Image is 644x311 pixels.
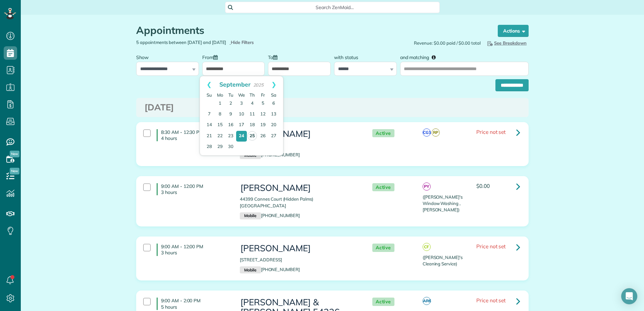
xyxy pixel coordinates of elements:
a: 24 [236,131,247,142]
label: and matching [400,51,441,63]
a: 6 [268,98,279,109]
a: 29 [215,142,225,152]
h4: 9:00 AM - 12:00 PM [157,183,230,195]
span: Saturday [271,92,276,98]
a: Prev [200,76,218,93]
span: RP [432,128,440,137]
h4: 9:00 AM - 12:00 PM [157,244,230,256]
p: [STREET_ADDRESS] [240,142,359,148]
a: 9 [225,109,236,120]
span: Sunday [207,92,212,98]
a: 13 [268,109,279,120]
span: See Breakdown [486,40,527,46]
a: 21 [204,131,215,142]
div: Open Intercom Messenger [621,288,637,304]
span: September [219,81,251,88]
a: 30 [225,142,236,152]
span: Friday [261,92,265,98]
span: Active [372,183,394,192]
a: Next [265,76,283,93]
a: 2 [225,98,236,109]
h3: [DATE] [145,103,520,112]
a: 19 [258,120,268,131]
h4: 9:00 AM - 2:00 PM [157,298,230,310]
a: 28 [204,142,215,152]
h3: [PERSON_NAME] [240,129,359,139]
a: 7 [204,109,215,120]
a: 20 [268,120,279,131]
span: Active [372,129,394,138]
a: 26 [258,131,268,142]
a: 14 [204,120,215,131]
span: Tuesday [228,92,233,98]
p: 44399 Cannes Court (Hidden Palms) [GEOGRAPHIC_DATA] [240,196,359,209]
a: Mobile[PHONE_NUMBER] [240,152,300,157]
span: CF [423,243,431,251]
p: 4 hours [161,135,230,141]
span: 2025 [253,82,264,88]
h3: [PERSON_NAME] [240,244,359,253]
a: Hide Filters [229,40,254,45]
span: ([PERSON_NAME]'s Cleaning Service) [423,255,463,266]
span: Active [372,298,394,306]
label: To [268,51,281,63]
p: [STREET_ADDRESS] [240,257,359,263]
span: $0.00 [476,183,490,189]
span: Thursday [250,92,255,98]
a: Mobile[PHONE_NUMBER] [240,213,300,218]
span: Hide Filters [231,39,254,46]
a: 18 [247,120,258,131]
a: 1 [215,98,225,109]
span: New [10,168,19,174]
span: Revenue: $0.00 paid / $0.00 total [414,40,481,46]
p: 3 hours [161,250,230,256]
span: AR6 [423,297,431,305]
a: 23 [225,131,236,142]
a: 17 [236,120,247,131]
a: 8 [215,109,225,120]
a: 27 [268,131,279,142]
span: ([PERSON_NAME]'s Window Washing , [PERSON_NAME]) [423,194,463,212]
span: Price not set [476,297,506,304]
span: New [10,151,19,157]
a: 3 [236,98,247,109]
a: 16 [225,120,236,131]
a: 22 [215,131,225,142]
a: 12 [258,109,268,120]
small: Mobile [240,212,261,220]
label: From [202,51,221,63]
small: Mobile [240,266,261,274]
span: CG1 [423,128,431,137]
span: PY [423,183,431,191]
button: See Breakdown [484,39,529,47]
h1: Appointments [136,25,485,36]
span: Price not set [476,243,506,250]
a: 25 [248,131,257,141]
span: Wednesday [238,92,245,98]
a: Mobile[PHONE_NUMBER] [240,267,300,272]
a: 5 [258,98,268,109]
a: 4 [247,98,258,109]
a: 10 [236,109,247,120]
button: Actions [498,25,529,37]
p: 5 hours [161,304,230,310]
span: Price not set [476,128,506,135]
span: Monday [217,92,223,98]
h4: 8:30 AM - 12:30 PM [157,129,230,141]
p: 3 hours [161,189,230,195]
span: Active [372,244,394,252]
a: 15 [215,120,225,131]
div: 5 appointments between [DATE] and [DATE] [131,39,332,46]
h3: [PERSON_NAME] [240,183,359,193]
a: 11 [247,109,258,120]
